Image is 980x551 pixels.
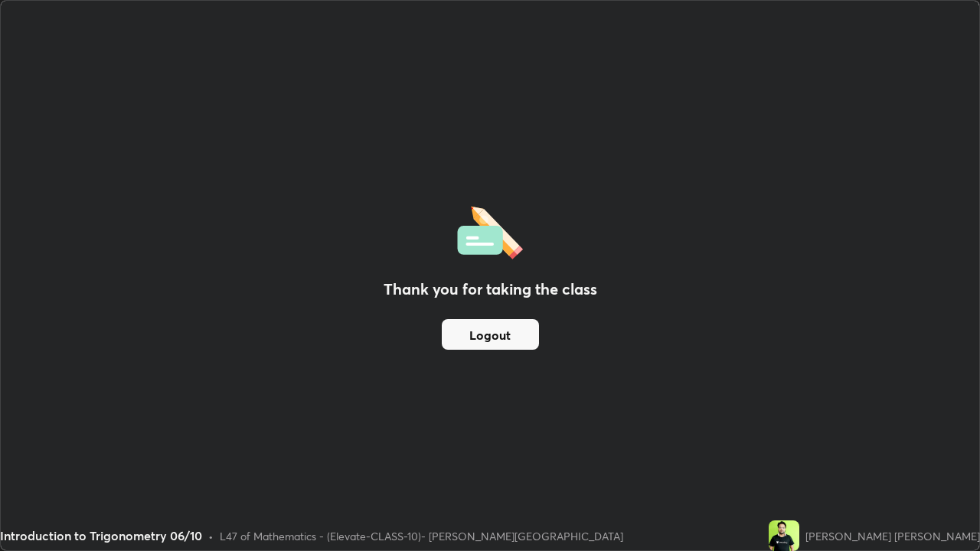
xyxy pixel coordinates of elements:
[805,528,980,544] div: [PERSON_NAME] [PERSON_NAME]
[457,201,523,259] img: offlineFeedback.1438e8b3.svg
[442,319,539,350] button: Logout
[208,528,214,544] div: •
[769,520,799,551] img: e4ec1320ab734f459035676c787235b3.jpg
[220,528,623,544] div: L47 of Mathematics - (Elevate-CLASS-10)- [PERSON_NAME][GEOGRAPHIC_DATA]
[384,278,597,301] h2: Thank you for taking the class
